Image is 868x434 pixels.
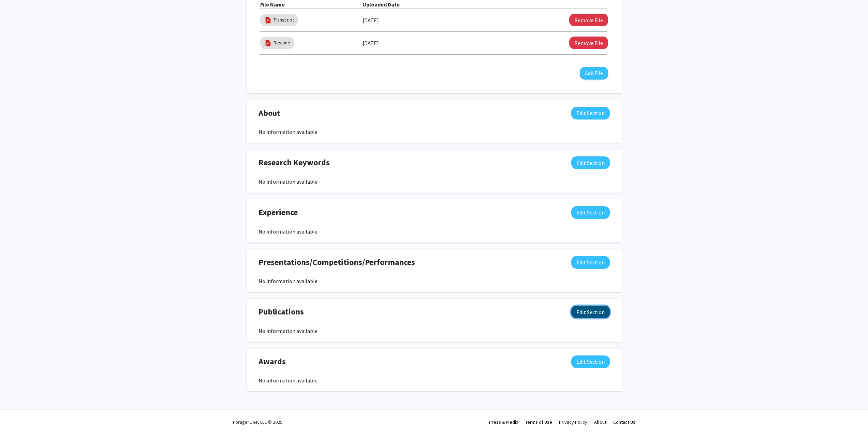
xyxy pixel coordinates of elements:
[259,327,610,335] div: No information available
[489,419,518,425] a: Press & Media
[259,277,610,285] div: No information available
[569,14,608,26] button: Remove Transcript File
[571,256,610,269] button: Edit Presentations/Competitions/Performances
[613,419,635,425] a: Contact Us
[363,37,379,49] label: [DATE]
[264,16,272,24] img: pdf_icon.png
[580,67,608,80] button: Add File
[571,107,610,120] button: Edit About
[274,39,290,46] a: Resume
[260,1,285,8] b: File Name
[571,156,610,169] button: Edit Research Keywords
[259,256,415,268] span: Presentations/Competitions/Performances
[259,206,298,219] span: Experience
[363,14,379,26] label: [DATE]
[571,306,610,318] button: Edit Publications
[259,178,610,186] div: No information available
[525,419,552,425] a: Terms of Use
[259,107,280,119] span: About
[233,410,282,434] div: ForagerOne, LLC © 2025
[594,419,606,425] a: About
[569,37,608,49] button: Remove Resume File
[264,39,272,47] img: pdf_icon.png
[259,376,610,384] div: No information available
[363,1,400,8] b: Uploaded Date
[274,16,294,24] a: Transcript
[259,128,610,136] div: No information available
[571,206,610,219] button: Edit Experience
[571,355,610,368] button: Edit Awards
[259,355,286,368] span: Awards
[559,419,587,425] a: Privacy Policy
[259,156,330,169] span: Research Keywords
[5,403,29,429] iframe: Chat
[259,306,304,318] span: Publications
[259,227,610,236] div: No information available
